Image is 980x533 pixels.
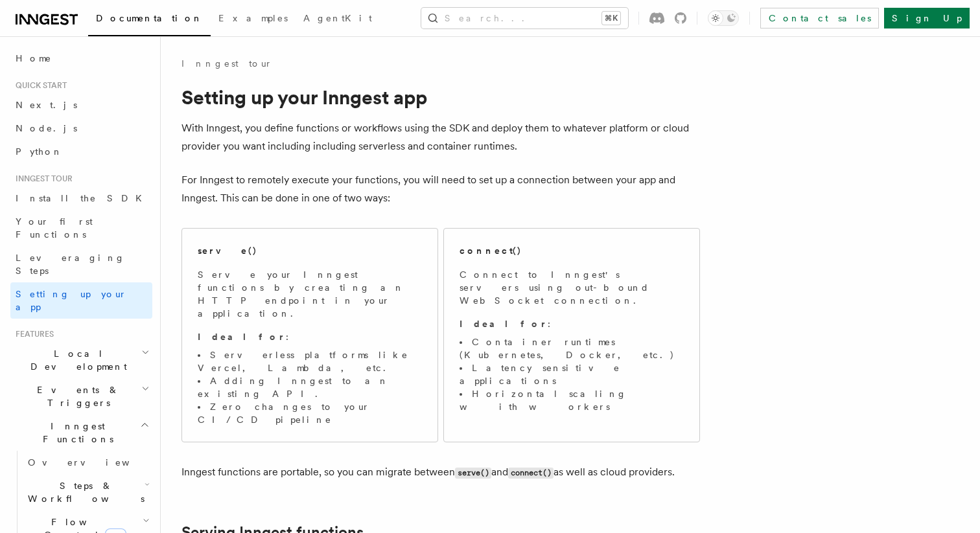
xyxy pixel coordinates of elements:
[16,146,63,157] span: Python
[760,8,879,28] a: Contact sales
[218,13,288,23] span: Examples
[10,378,152,414] button: Events & Triggers
[10,117,152,140] a: Node.js
[198,244,257,257] h2: serve()
[23,451,152,474] a: Overview
[198,400,422,426] li: Zero changes to your CI/CD pipeline
[10,347,141,373] span: Local Development
[198,348,422,374] li: Serverless platforms like Vercel, Lambda, etc.
[181,171,700,207] p: For Inngest to remotely execute your functions, you will need to set up a connection between your...
[88,4,211,36] a: Documentation
[455,468,491,479] code: serve()
[10,282,152,319] a: Setting up your app
[508,468,554,479] code: connect()
[443,228,700,442] a: connect()Connect to Inngest's servers using out-bound WebSocket connection.Ideal for:Container ru...
[460,335,684,361] li: Container runtimes (Kubernetes, Docker, etc.)
[10,174,73,184] span: Inngest tour
[10,47,152,70] a: Home
[10,383,141,409] span: Events & Triggers
[10,80,67,91] span: Quick start
[708,10,739,26] button: Toggle dark mode
[303,13,372,23] span: AgentKit
[460,361,684,387] li: Latency sensitive applications
[23,479,145,505] span: Steps & Workflows
[602,12,620,25] kbd: ⌘K
[16,253,125,276] span: Leveraging Steps
[10,93,152,117] a: Next.js
[16,193,150,203] span: Install the SDK
[16,216,93,240] span: Your first Functions
[198,374,422,400] li: Adding Inngest to an existing API.
[10,187,152,210] a: Install the SDK
[28,457,161,468] span: Overview
[10,210,152,246] a: Your first Functions
[460,319,548,329] strong: Ideal for
[198,332,286,342] strong: Ideal for
[10,246,152,282] a: Leveraging Steps
[10,414,152,451] button: Inngest Functions
[181,119,700,155] p: With Inngest, you define functions or workflows using the SDK and deploy them to whatever platfor...
[23,474,152,510] button: Steps & Workflows
[460,244,522,257] h2: connect()
[16,123,77,133] span: Node.js
[10,329,54,339] span: Features
[884,8,970,28] a: Sign Up
[296,4,380,35] a: AgentKit
[198,268,422,320] p: Serve your Inngest functions by creating an HTTP endpoint in your application.
[460,387,684,413] li: Horizontal scaling with workers
[10,420,140,446] span: Inngest Functions
[181,57,272,70] a: Inngest tour
[10,140,152,163] a: Python
[16,289,127,312] span: Setting up your app
[460,268,684,307] p: Connect to Inngest's servers using out-bound WebSocket connection.
[16,52,52,65] span: Home
[460,317,684,330] p: :
[181,85,700,109] h1: Setting up your Inngest app
[181,463,700,482] p: Inngest functions are portable, so you can migrate between and as well as cloud providers.
[198,330,422,343] p: :
[96,13,203,23] span: Documentation
[421,8,628,28] button: Search...⌘K
[211,4,296,35] a: Examples
[10,342,152,378] button: Local Development
[181,228,438,442] a: serve()Serve your Inngest functions by creating an HTTP endpoint in your application.Ideal for:Se...
[16,100,77,110] span: Next.js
